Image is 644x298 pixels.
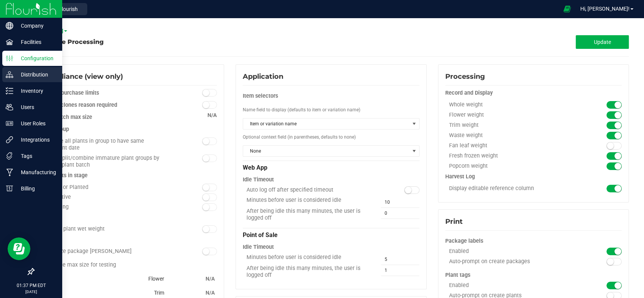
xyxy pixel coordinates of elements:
[41,248,173,255] div: Serialize package [PERSON_NAME]
[41,272,164,286] div: Flower
[445,248,578,255] div: Enabled
[445,282,578,289] div: Enabled
[243,130,419,144] div: Optional context field (in parentheses, defaults to none)
[243,173,419,187] div: Idle Timeout
[41,258,217,272] div: Package max size for testing
[558,2,575,16] span: Open Ecommerce Menu
[6,38,13,46] inline-svg: Facilities
[207,112,217,119] span: N/A
[445,112,578,119] div: Flower weight
[243,146,409,156] span: None
[41,184,173,190] div: Cloned or Planted
[13,135,59,144] p: Integrations
[13,54,59,63] p: Configuration
[203,272,215,286] div: N/A
[41,204,173,210] div: Flowering
[243,187,375,193] div: Auto log off after specified timeout
[381,265,419,276] input: 1
[41,214,217,221] div: Harvest
[243,228,419,240] div: Point of Sale
[445,163,578,170] div: Popcorn weight
[41,126,217,133] div: Plant group
[445,89,622,97] div: Record and Display
[3,282,59,289] p: 01:37 PM EDT
[6,55,13,62] inline-svg: Configuration
[41,172,217,179] div: Tag plants in stage
[445,268,622,282] div: Plant tags
[13,86,59,95] p: Inventory
[445,258,578,265] div: Auto-prompt on create packages
[6,169,13,176] inline-svg: Manufacturing
[6,22,13,30] inline-svg: Company
[243,89,419,103] div: Item selectors
[41,89,173,97] div: Enforce purchase limits
[13,151,59,161] p: Tags
[243,208,375,222] div: After being idle this many minutes, the user is logged off
[445,173,622,181] div: Harvest Log
[243,161,419,173] div: Web App
[33,38,104,45] span: Configure Processing
[445,217,622,227] div: Print
[445,72,622,82] div: Processing
[6,136,13,144] inline-svg: Integrations
[445,122,578,129] div: Trim weight
[6,103,13,111] inline-svg: Users
[445,101,578,108] div: Whole weight
[438,230,629,236] configuration-section-card: Print
[41,236,217,243] div: Package
[8,237,30,260] iframe: Resource center
[13,168,59,177] p: Manufacturing
[33,237,224,242] configuration-section-card: Compliance (view only)
[243,265,375,279] div: After being idle this many minutes, the user is logged off
[576,35,629,49] button: Update
[445,142,578,149] div: Fan leaf weight
[236,233,426,238] configuration-section-card: Application
[445,153,578,159] div: Fresh frozen weight
[41,138,173,151] div: Require all plants in group to have same cut/plant date
[381,208,419,218] input: 0
[6,152,13,160] inline-svg: Tags
[41,101,173,109] div: Destroy clones reason required
[41,155,173,169] div: Allow split/combine immature plant groups by partial plant batch
[580,6,630,12] span: Hi, [PERSON_NAME]!
[13,184,59,193] p: Billing
[6,71,13,78] inline-svg: Distribution
[6,87,13,95] inline-svg: Inventory
[243,254,375,261] div: Minutes before user is considered idle
[243,197,375,204] div: Minutes before user is considered idle
[6,120,13,127] inline-svg: User Roles
[243,103,419,117] div: Name field to display (defaults to item or variation name)
[381,197,419,208] input: 10
[438,174,629,179] configuration-section-card: Processing
[3,289,59,295] p: [DATE]
[445,234,622,248] div: Package labels
[594,39,611,45] span: Update
[41,194,173,200] div: Vegetative
[13,119,59,128] p: User Roles
[243,240,419,254] div: Idle Timeout
[41,114,217,121] div: Plant batch max size
[6,185,13,192] inline-svg: Billing
[41,72,217,82] div: Compliance (view only)
[13,21,59,30] p: Company
[13,103,59,112] p: Users
[13,37,59,47] p: Facilities
[445,132,578,139] div: Waste weight
[13,70,59,79] p: Distribution
[243,119,409,129] span: Item or variation name
[445,185,578,192] div: Display editable reference column
[243,72,419,82] div: Application
[41,226,173,232] div: Record plant wet weight
[381,254,419,265] input: 5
